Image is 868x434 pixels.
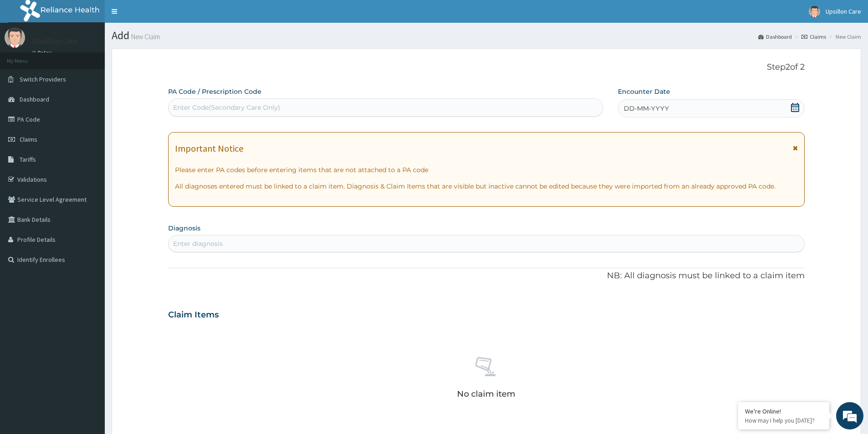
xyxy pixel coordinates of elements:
[745,407,822,415] div: We're Online!
[457,389,515,398] p: No claim item
[5,27,25,48] img: User Image
[112,30,861,41] h1: Add
[32,50,54,56] a: Online
[624,104,669,113] span: DD-MM-YYYY
[168,87,262,96] label: PA Code / Prescription Code
[826,7,861,15] span: Upsillon Care
[168,62,805,72] p: Step 2 of 2
[175,165,798,174] p: Please enter PA codes before entering items that are not attached to a PA code
[20,95,49,103] span: Dashboard
[168,310,219,320] h3: Claim Items
[618,87,670,96] label: Encounter Date
[827,33,861,41] li: New Claim
[20,75,66,83] span: Switch Providers
[168,270,805,282] p: NB: All diagnosis must be linked to a claim item
[758,33,792,41] a: Dashboard
[20,155,36,163] span: Tariffs
[20,135,37,143] span: Claims
[173,103,280,112] div: Enter Code(Secondary Care Only)
[32,37,78,45] p: Upsillon Care
[129,33,160,40] small: New Claim
[175,143,243,153] h1: Important Notice
[175,182,798,191] p: All diagnoses entered must be linked to a claim item. Diagnosis & Claim Items that are visible bu...
[809,6,820,17] img: User Image
[173,239,223,248] div: Enter diagnosis
[801,33,826,41] a: Claims
[745,417,822,424] p: How may I help you today?
[168,224,200,233] label: Diagnosis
